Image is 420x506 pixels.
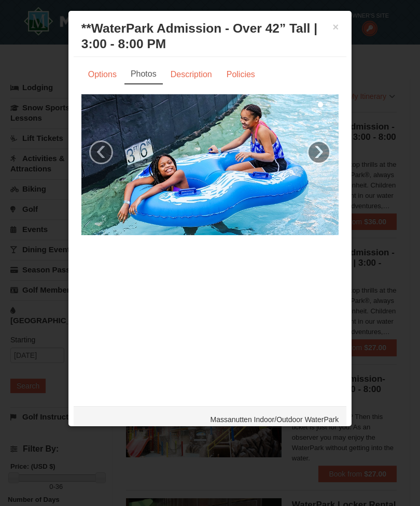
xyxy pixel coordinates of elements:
[164,65,219,84] a: Description
[81,65,123,84] a: Options
[220,65,262,84] a: Policies
[74,407,347,432] div: Massanutten Indoor/Outdoor WaterPark
[124,65,163,84] a: Photos
[307,140,331,164] a: ›
[81,94,339,235] img: 6619917-1058-293f39d8.jpg
[333,22,339,32] button: ×
[89,140,113,164] a: ‹
[81,21,339,52] h3: **WaterPark Admission - Over 42” Tall | 3:00 - 8:00 PM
